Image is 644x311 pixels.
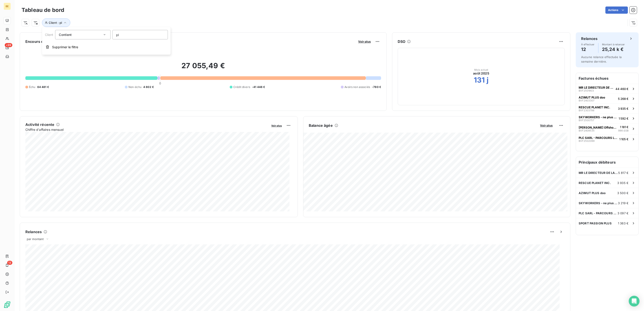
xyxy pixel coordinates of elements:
[579,171,618,175] span: MR LE DIRECTEUR DE LA PLATE FORME COMMISSARIAT
[615,87,629,91] span: 44 460 €
[539,123,554,127] button: Voir plus
[579,89,594,92] span: BVF2501903
[620,125,629,129] span: 1 181 €
[579,99,594,102] span: BVF2403307
[59,33,72,36] span: Contient
[618,171,629,175] span: 5 817 €
[22,6,64,14] h3: Tableau de bord
[579,86,614,89] span: MR LE DIRECTEUR DE LA PLATE FORME COMMISSARIAT
[618,201,629,205] span: 3 219 €
[619,137,629,141] span: 1 105 €
[579,115,617,119] span: SKYWORKERS - ne plus utiliser
[617,181,629,185] span: 3 935 €
[576,73,638,84] h6: Factures échues
[576,103,638,113] button: RESCUE PLANET INC.BVF23037983 935 €
[581,36,598,41] h6: Relances
[29,85,35,89] span: Échu
[618,97,629,101] span: 5 268 €
[576,94,638,103] button: AZIMUT PLUS dooBVF24033075 268 €
[581,43,595,46] span: À effectuer
[579,201,618,205] span: SKYWORKERS - ne plus utiliser
[579,181,611,185] span: RESCUE PLANET INC.
[233,85,250,89] span: Crédit divers
[270,123,283,127] button: Voir plus
[581,55,622,63] span: Aucune relance effectuée la semaine dernière.
[602,46,625,53] h4: 25,24 k €
[605,7,628,14] button: Actions
[4,3,11,10] div: BE
[25,127,268,132] span: Chiffre d'affaires mensuel
[576,157,638,168] h6: Principaux débiteurs
[617,191,629,195] span: 3 500 €
[576,134,638,144] button: PLC SARL - PARCOURS LEMURIEN CONCEPTBVF25020991 105 €
[581,46,595,53] h4: 12
[344,85,370,89] span: Avoirs non associés
[45,33,53,37] span: Client
[52,45,78,49] span: Supprimer le filtre
[474,68,488,71] span: Mois actuel
[37,85,49,89] span: 64 481 €
[357,39,372,44] button: Voir plus
[579,221,612,225] span: SPORT PASSION PLUS
[618,129,629,133] span: 986 £GB
[579,96,605,99] span: AZIMUT PLUS doo
[474,76,485,85] h2: 131
[42,42,171,52] button: Supprimer le filtre
[112,30,168,39] input: placeholder
[372,85,381,89] span: -780 €
[618,211,629,215] span: 3 097 €
[398,39,405,44] h6: DSO
[619,117,629,120] span: 1 592 €
[25,122,54,127] h6: Activité récente
[579,105,610,109] span: RESCUE PLANET INC.
[540,124,553,127] span: Voir plus
[25,229,42,234] h6: Relances
[576,113,638,123] button: SKYWORKERS - ne plus utiliserBVF25007571 592 €
[358,40,371,43] span: Voir plus
[579,119,594,122] span: BVF2500757
[252,85,265,89] span: -41 448 €
[5,43,12,47] span: +99
[7,261,12,265] span: 13
[42,18,70,27] button: Client : pl
[579,136,618,140] span: PLC SARL - PARCOURS LEMURIEN CONCEPT
[159,81,161,85] span: 0
[271,124,282,127] span: Voir plus
[4,301,11,308] img: Logo LeanPay
[579,140,595,142] span: BVF2502099
[579,211,618,215] span: PLC SARL - PARCOURS LEMURIEN CONCEPT
[618,107,629,110] span: 3 935 €
[4,44,11,51] a: +99
[618,221,629,225] span: 1 363 €
[579,191,606,195] span: AZIMUT PLUS doo
[25,39,51,44] h6: Encours client
[602,43,625,46] span: Montant à relancer
[579,109,594,112] span: BVF2303798
[576,123,638,134] button: [PERSON_NAME] Offshore Supply Ltd (Fiona)BVF24095351 181 €986 £GB
[128,85,141,89] span: Non-échu
[27,237,44,241] span: par montant
[576,84,638,94] button: MR LE DIRECTEUR DE LA PLATE FORME COMMISSARIATBVF250190344 460 €
[143,85,154,89] span: 4 802 €
[487,76,489,85] h2: j
[629,296,640,307] div: Open Intercom Messenger
[579,129,595,132] span: BVF2409535
[309,123,333,128] h6: Balance âgée
[473,71,489,76] span: août 2025
[49,21,62,24] span: Client : pl
[579,126,616,129] span: [PERSON_NAME] Offshore Supply Ltd (Fiona)
[25,61,381,75] h2: 27 055,49 €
